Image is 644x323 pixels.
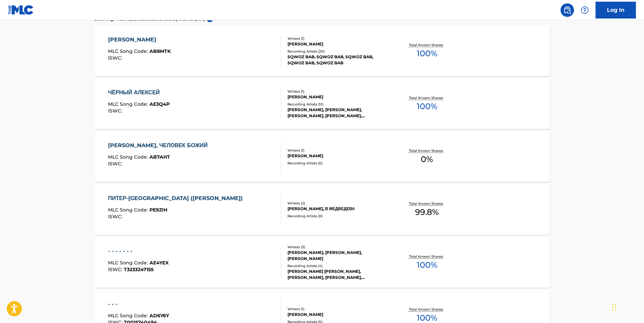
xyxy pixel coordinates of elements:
div: Recording Artists ( 0 ) [287,214,389,219]
p: Total Known Shares: [409,254,445,259]
span: AB7AHT [149,154,170,160]
a: [PERSON_NAME]MLC Song Code:AB8MTKISWC:Writers (1)[PERSON_NAME]Recording Artists (20)SQWOZ BAB, SQ... [95,26,550,76]
div: Writers ( 1 ) [287,306,389,312]
div: Recording Artists ( 20 ) [287,49,389,54]
a: Public Search [561,3,574,17]
div: Writers ( 2 ) [287,201,389,206]
div: [PERSON_NAME] [108,36,171,44]
span: 0 % [421,153,433,165]
iframe: Chat Widget [610,291,644,323]
div: [PERSON_NAME], В МЕДВЕДЕВА [287,206,389,212]
img: search [563,6,571,14]
span: MLC Song Code : [108,101,149,107]
div: - - - [108,300,169,308]
div: Recording Artists ( 4 ) [287,263,389,268]
div: Recording Artists ( 0 ) [287,161,389,166]
span: ISWC : [108,266,124,272]
p: Total Known Shares: [409,148,445,153]
div: SQWOZ BAB, SQWOZ BAB, SQWOZ BAB, SQWOZ BAB, SQWOZ BAB [287,54,389,66]
div: Recording Artists ( 12 ) [287,102,389,107]
span: ISWC : [108,108,124,114]
span: 100 % [417,259,437,271]
div: [PERSON_NAME] [287,41,389,47]
img: MLC Logo [8,5,34,15]
span: PE9ZIH [149,207,167,213]
img: help [581,6,589,14]
div: [PERSON_NAME] [287,153,389,159]
div: [PERSON_NAME], [PERSON_NAME], [PERSON_NAME] [287,250,389,262]
a: Log In [596,2,636,19]
span: MLC Song Code : [108,154,149,160]
span: MLC Song Code : [108,260,149,266]
div: Writers ( 1 ) [287,36,389,41]
div: [PERSON_NAME] [287,312,389,318]
span: 100 % [417,47,437,60]
div: [PERSON_NAME], ЧЕЛОВЕК БОЖИЙ [108,141,211,150]
span: T3233247155 [124,266,154,272]
span: AE4YEX [149,260,169,266]
div: Writers ( 3 ) [287,245,389,250]
p: Total Known Shares: [409,42,445,47]
a: ПИТЕР-[GEOGRAPHIC_DATA] ([PERSON_NAME])MLC Song Code:PE9ZIHISWC:Writers (2)[PERSON_NAME], В МЕДВЕ... [95,184,550,235]
a: [PERSON_NAME], ЧЕЛОВЕК БОЖИЙMLC Song Code:AB7AHTISWC:Writers (1)[PERSON_NAME]Recording Artists (0... [95,131,550,182]
span: AB8MTK [149,48,171,54]
a: - - - - - - -MLC Song Code:AE4YEXISWC:T3233247155Writers (3)[PERSON_NAME], [PERSON_NAME], [PERSON... [95,237,550,288]
span: ISWC : [108,55,124,61]
div: Writers ( 1 ) [287,89,389,94]
div: [PERSON_NAME] [287,94,389,100]
span: ISWC : [108,214,124,220]
div: Writers ( 1 ) [287,148,389,153]
span: 99.8 % [415,206,439,218]
p: Total Known Shares: [409,201,445,206]
span: ISWC : [108,161,124,167]
span: MLC Song Code : [108,313,149,319]
div: [PERSON_NAME], [PERSON_NAME], [PERSON_NAME], [PERSON_NAME], [PERSON_NAME] [287,107,389,119]
p: Total Known Shares: [409,95,445,100]
span: MLC Song Code : [108,48,149,54]
a: ЧЁРНЫЙ АЛЕКСЕЙMLC Song Code:AE3Q4PISWC:Writers (1)[PERSON_NAME]Recording Artists (12)[PERSON_NAME... [95,78,550,129]
div: ПИТЕР-[GEOGRAPHIC_DATA] ([PERSON_NAME]) [108,194,246,202]
div: Drag [612,297,616,318]
p: Total Known Shares: [409,307,445,312]
span: AE3Q4P [149,101,170,107]
span: AD6Y6Y [149,313,169,319]
div: Help [578,3,591,17]
span: MLC Song Code : [108,207,149,213]
div: ЧЁРНЫЙ АЛЕКСЕЙ [108,89,170,97]
div: [PERSON_NAME] [PERSON_NAME],[PERSON_NAME], [PERSON_NAME], [PERSON_NAME], [PERSON_NAME] [287,268,389,281]
div: - - - - - - - [108,247,169,255]
span: 100 % [417,100,437,112]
